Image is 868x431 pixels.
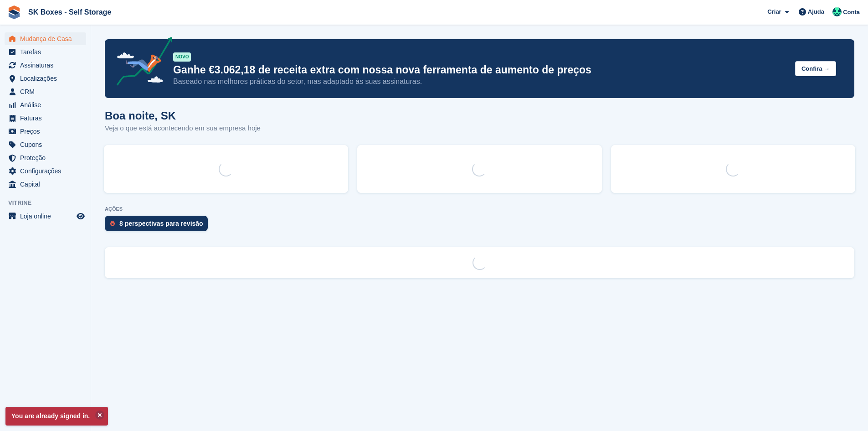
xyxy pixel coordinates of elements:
[20,32,75,45] span: Mudança de Casa
[5,407,108,426] p: You are already signed in.
[5,210,86,223] a: menu
[20,165,75,177] span: Configurações
[105,206,854,212] p: AÇÕES
[20,85,75,98] span: CRM
[25,5,115,20] a: SK Boxes - Self Storage
[5,99,86,111] a: menu
[20,210,75,223] span: Loja online
[20,125,75,138] span: Preços
[8,198,91,208] span: Vitrine
[5,59,86,72] a: menu
[20,138,75,151] span: Cupons
[5,165,86,177] a: menu
[5,138,86,151] a: menu
[20,178,75,191] span: Capital
[5,32,86,45] a: menu
[5,46,86,58] a: menu
[20,112,75,125] span: Faturas
[105,109,261,122] h1: Boa noite, SK
[105,216,212,236] a: 8 perspectivas para revisão
[832,7,842,16] img: SK Boxes - Comercial
[105,123,261,134] p: Veja o que está acontecendo em sua empresa hoje
[5,85,86,98] a: menu
[109,37,173,89] img: price-adjustments-announcement-icon-8257ccfd72463d97f412b2fc003d46551f7dbcb40ab6d574587a9cd5c0d94...
[843,8,860,17] span: Conta
[119,220,203,227] div: 8 perspectivas para revisão
[5,151,86,164] a: menu
[5,178,86,191] a: menu
[5,72,86,85] a: menu
[7,5,21,19] img: stora-icon-8386f47178a22dfd0bd8f6a31ec36ba5ce8667c1dd55bd0f319d3a0aa187defe.svg
[75,211,86,222] a: Loja de pré-visualização
[5,112,86,125] a: menu
[5,125,86,138] a: menu
[20,46,75,58] span: Tarefas
[20,99,75,111] span: Análise
[173,52,191,62] div: NOVO
[767,7,781,16] span: Criar
[20,72,75,85] span: Localizações
[110,221,115,226] img: prospect-51fa495bee0391a8d652442698ab0144808aea92771e9ea1ae160a38d050c398.svg
[808,7,824,16] span: Ajuda
[20,59,75,72] span: Assinaturas
[173,63,788,77] p: Ganhe €3.062,18 de receita extra com nossa nova ferramenta de aumento de preços
[173,77,788,87] p: Baseado nas melhores práticas do setor, mas adaptado às suas assinaturas.
[20,151,75,164] span: Proteção
[795,61,836,76] button: Confira →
